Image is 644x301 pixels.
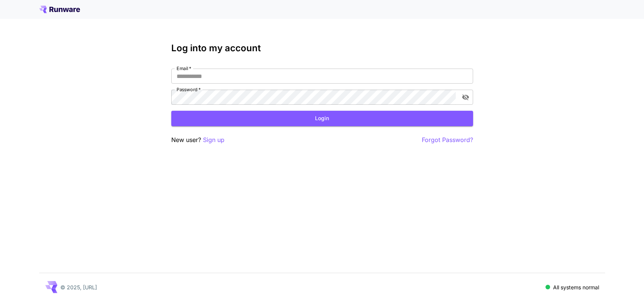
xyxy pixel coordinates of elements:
[203,135,224,145] button: Sign up
[171,43,473,53] h3: Log into my account
[60,283,97,291] p: © 2025, [URL]
[177,65,191,72] label: Email
[171,111,473,126] button: Login
[553,283,599,291] p: All systems normal
[459,90,472,104] button: toggle password visibility
[171,135,224,145] p: New user?
[422,135,473,145] button: Forgot Password?
[177,86,201,93] label: Password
